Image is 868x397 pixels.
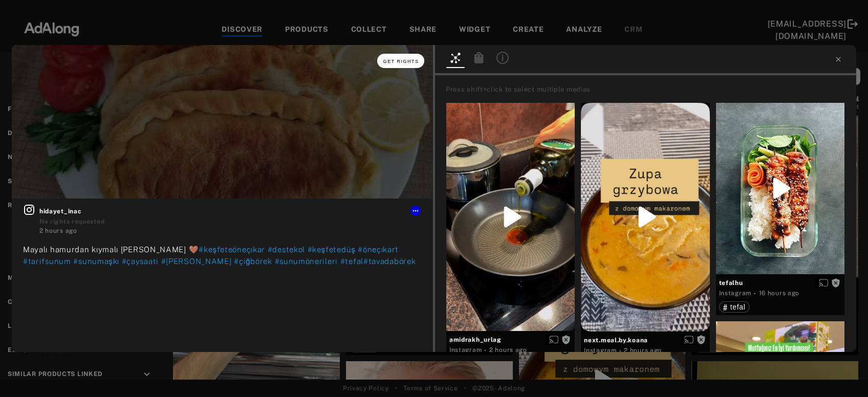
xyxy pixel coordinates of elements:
[449,335,572,344] span: amidrakh_urlag
[719,278,841,288] span: tefalhu
[383,59,419,64] span: Get rights
[697,336,706,343] span: Rights not requested
[484,346,487,355] span: ·
[723,303,746,311] div: tefal
[39,218,104,225] span: No rights requested
[759,290,799,297] time: 2025-09-24T15:01:03.000Z
[39,227,77,234] time: 2025-09-25T05:19:44.000Z
[340,257,416,266] span: #tefal#tavadabörek
[73,257,119,266] span: #sunumaşkı
[122,257,159,266] span: #çaysaati
[817,348,868,397] div: Widget de chat
[546,334,561,345] button: Enable diffusion on this media
[377,54,424,68] button: Get rights
[358,245,399,254] span: #öneçıkart
[619,347,622,355] span: ·
[161,257,232,266] span: #[PERSON_NAME]
[816,277,831,288] button: Enable diffusion on this media
[268,245,305,254] span: #destekol
[730,303,746,311] span: tefal
[23,245,199,254] span: Mayalı hamurdan kıymalı [PERSON_NAME] 🤎
[446,84,853,95] div: Press shift+click to select multiple medias
[234,257,272,266] span: #çiğbörek
[561,336,571,343] span: Rights not requested
[831,279,840,286] span: Rights not requested
[39,207,422,216] span: hidayet_inac
[489,346,527,354] time: 2025-09-25T05:30:00.000Z
[449,345,482,355] div: Instagram
[719,289,751,298] div: Instagram
[199,245,265,254] span: #keşfeteöneçıkar
[624,347,662,354] time: 2025-09-25T04:55:51.000Z
[275,257,338,266] span: #sunumönerileri
[817,348,868,397] iframe: Chat Widget
[754,290,756,298] span: ·
[681,335,697,345] button: Enable diffusion on this media
[23,257,71,266] span: #tarifsunum
[308,245,356,254] span: #keşfetedüş
[584,346,616,355] div: Instagram
[584,336,706,345] span: next.meal.by.koana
